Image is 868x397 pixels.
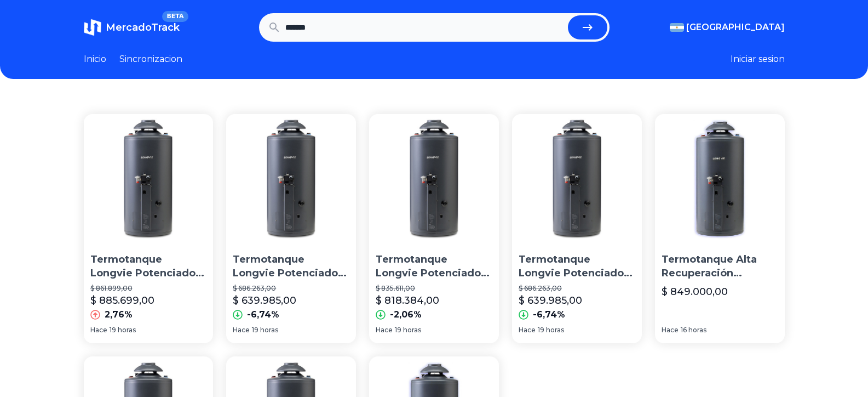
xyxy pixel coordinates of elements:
[84,114,214,343] a: Termotanque Longvie Potenciado Dual 56 Litros Tp860ar-n Color GrafitoTermotanque Longvie Potencia...
[84,19,180,36] a: MercadoTrackBETA
[252,326,278,334] span: 19 horas
[247,308,279,321] p: -6,74%
[655,114,785,244] img: Termotanque Alta Recuperación Longvie 56lts Tp860ar 840lts/h Color Gris Oscuro
[376,293,439,308] p: $ 818.384,00
[519,253,635,280] p: Termotanque Longvie Potenciado Dual 56 Litros Tp860ar-n Color Grafito
[533,308,565,321] p: -6,74%
[512,114,642,244] img: Termotanque Longvie Potenciado Dual 56 Litros Tp860ar-n Color Grafito
[662,284,728,299] p: $ 849.000,00
[90,284,207,293] p: $ 861.899,00
[233,326,250,334] span: Hace
[106,21,180,33] span: MercadoTrack
[226,114,356,244] img: Termotanque Longvie Potenciado Dual 56 Litros Tp860ar-n Color Grafito
[731,53,785,66] button: Iniciar sesion
[90,293,154,308] p: $ 885.699,00
[519,284,635,293] p: $ 686.263,00
[376,253,492,280] p: Termotanque Longvie Potenciado Dual 56 Litros Tp860ar-n Color Grafito
[519,293,582,308] p: $ 639.985,00
[84,114,214,244] img: Termotanque Longvie Potenciado Dual 56 Litros Tp860ar-n Color Grafito
[686,21,785,34] span: [GEOGRAPHIC_DATA]
[395,326,421,334] span: 19 horas
[369,114,499,343] a: Termotanque Longvie Potenciado Dual 56 Litros Tp860ar-n Color GrafitoTermotanque Longvie Potencia...
[162,11,188,22] span: BETA
[662,326,679,334] span: Hace
[226,114,356,343] a: Termotanque Longvie Potenciado Dual 56 Litros Tp860ar-n Color GrafitoTermotanque Longvie Potencia...
[369,114,499,244] img: Termotanque Longvie Potenciado Dual 56 Litros Tp860ar-n Color Grafito
[90,253,207,280] p: Termotanque Longvie Potenciado Dual 56 Litros Tp860ar-n Color Grafito
[233,284,349,293] p: $ 686.263,00
[538,326,564,334] span: 19 horas
[662,253,778,280] p: Termotanque Alta Recuperación Longvie 56lts Tp860ar 840lts/h Color Gris Oscuro
[110,326,136,334] span: 19 horas
[233,253,349,280] p: Termotanque Longvie Potenciado Dual 56 Litros Tp860ar-n Color Grafito
[376,326,393,334] span: Hace
[376,284,492,293] p: $ 835.611,00
[90,326,107,334] span: Hace
[105,308,133,321] p: 2,76%
[519,326,536,334] span: Hace
[670,23,684,32] img: Argentina
[681,326,706,334] span: 16 horas
[655,114,785,343] a: Termotanque Alta Recuperación Longvie 56lts Tp860ar 840lts/h Color Gris OscuroTermotanque Alta Re...
[233,293,296,308] p: $ 639.985,00
[84,53,106,66] a: Inicio
[119,53,182,66] a: Sincronizacion
[670,21,785,34] button: [GEOGRAPHIC_DATA]
[512,114,642,343] a: Termotanque Longvie Potenciado Dual 56 Litros Tp860ar-n Color GrafitoTermotanque Longvie Potencia...
[390,308,422,321] p: -2,06%
[84,19,101,36] img: MercadoTrack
